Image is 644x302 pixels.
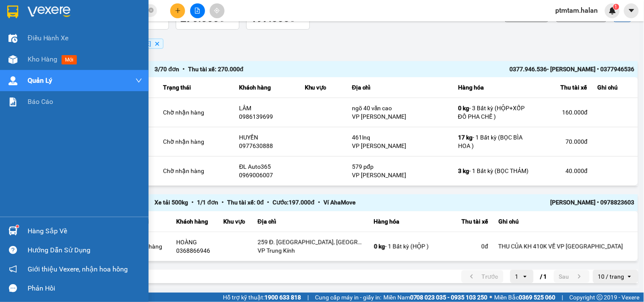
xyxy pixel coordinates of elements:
[540,271,547,282] span: / 1
[175,8,181,14] span: plus
[495,293,556,302] span: Miền Bắc
[369,211,454,232] th: Hàng hóa
[459,242,488,251] div: 0 đ
[180,12,219,24] span: 270.000
[171,211,218,232] th: Khách hàng
[28,75,52,86] span: Quản Lý
[239,142,295,150] div: 0977630888
[458,105,469,112] span: 0 kg
[28,33,69,43] span: Điều hành xe
[264,294,301,301] strong: 1900 633 818
[625,272,626,281] input: Selected 10 / trang.
[307,293,309,302] span: |
[135,77,142,84] span: down
[490,296,492,299] span: ⚪️
[176,246,213,255] div: 0368866946
[615,4,618,10] span: 1
[149,8,154,13] span: close-circle
[383,293,488,302] span: Miền Nam
[459,216,488,226] div: Thu tài xế
[315,199,323,206] span: •
[258,246,364,255] div: VP Trung Kính
[28,225,142,238] div: Hàng sắp về
[613,4,619,10] sup: 1
[223,293,301,302] span: Hỗ trợ kỹ thuật:
[28,55,57,63] span: Kho hàng
[352,171,448,179] div: VP [PERSON_NAME]
[515,198,635,208] div: [PERSON_NAME] • 0978823603
[493,211,638,232] th: Ghi chú
[458,104,533,121] div: - 3 Bất kỳ (HỘP+XỐP ĐỒ PHA CHẾ )
[253,211,369,232] th: Địa chỉ
[7,6,18,18] img: logo-vxr
[28,244,142,257] div: Hướng dẫn sử dụng
[234,77,300,98] th: Khách hàng
[219,211,253,232] th: Khu vực
[597,294,603,300] span: copyright
[352,142,448,150] div: VP [PERSON_NAME]
[9,284,17,292] span: message
[155,64,395,74] div: 3 / 70 đơn Thu tài xế: 270.000 đ
[239,162,295,171] div: ĐL Auto365
[8,98,17,106] img: solution-icon
[16,225,19,228] sup: 1
[28,282,142,295] div: Phản hồi
[300,77,347,98] th: Khu vực
[374,243,385,250] span: 0 kg
[347,77,453,98] th: Địa chỉ
[194,8,200,14] span: file-add
[8,226,17,235] img: warehouse-icon
[374,242,449,251] div: - 1 Bất kỳ (HỘP )
[155,41,160,46] svg: Delete
[598,272,624,281] div: 10 / trang
[554,270,590,283] button: next page. current page 1 / 1
[190,3,205,18] button: file-add
[453,77,538,98] th: Hàng hóa
[522,273,529,280] svg: open
[549,5,605,16] span: ptmtam.halan
[239,171,295,179] div: 0969006007
[498,242,633,251] div: THU CỦA KH 410K VỀ VP [GEOGRAPHIC_DATA]
[155,198,515,208] div: Xe tải 500kg 1 / 1 đơn Thu tài xế: 0 đ Cước: 197.000 đ Ví AhaMove
[352,104,448,112] div: ngõ 40 văn cao
[163,137,229,146] div: Chờ nhận hàng
[593,77,638,98] th: Ghi chú
[352,112,448,121] div: VP [PERSON_NAME]
[170,3,185,18] button: plus
[461,270,503,283] button: previous page. current page 1 / 1
[251,12,290,24] span: 197.000
[9,265,17,273] span: notification
[543,137,588,146] div: 70.000 đ
[188,199,197,206] span: •
[458,168,469,174] span: 3 kg
[28,264,128,274] span: Giới thiệu Vexere, nhận hoa hồng
[315,293,381,302] span: Cung cấp máy in - giấy in:
[458,133,533,150] div: - 1 Bất kỳ (BỌC BÌA HOA )
[149,7,154,15] span: close-circle
[176,238,213,246] div: HOÀNG
[609,7,616,14] img: icon-new-feature
[352,133,448,142] div: 461lnq
[9,246,17,254] span: question-circle
[458,134,472,141] span: 17 kg
[543,167,588,175] div: 40.000 đ
[543,82,588,92] div: Thu tài xế
[62,55,77,64] span: mới
[8,34,17,43] img: warehouse-icon
[163,167,229,175] div: Chờ nhận hàng
[179,66,188,73] span: •
[8,55,17,64] img: warehouse-icon
[210,3,225,18] button: aim
[28,96,53,107] span: Báo cáo
[218,199,227,206] span: •
[562,293,563,302] span: |
[8,76,17,85] img: warehouse-icon
[395,64,635,74] div: 0377.946.536- [PERSON_NAME] • 0377946536
[519,294,556,301] strong: 0369 525 060
[626,273,633,280] svg: open
[624,3,639,18] button: caret-down
[239,104,295,112] div: LÂM
[458,167,533,175] div: - 1 Bất kỳ (BỌC THẢM)
[352,162,448,171] div: 579 pđp
[264,199,273,206] span: •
